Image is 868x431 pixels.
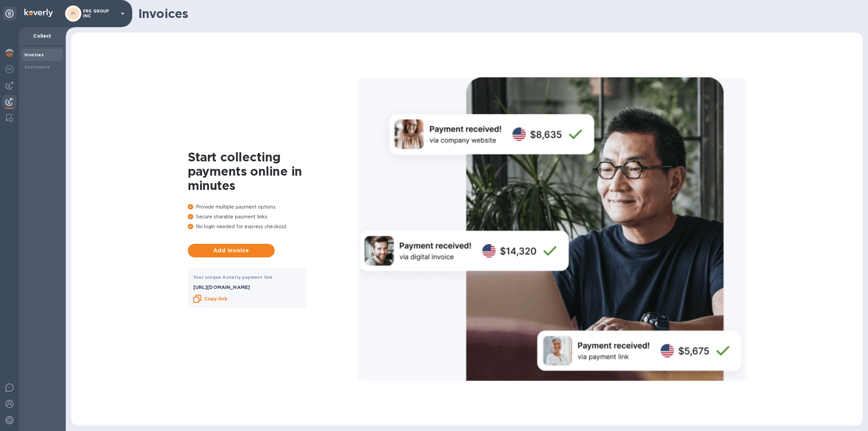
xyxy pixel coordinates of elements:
span: Add invoice [193,247,269,255]
div: Unpin categories [3,7,16,20]
p: Provide multiple payment options. [188,203,357,211]
button: Add invoice [188,244,275,257]
b: Your unique Koverly payment link [193,275,273,280]
p: [URL][DOMAIN_NAME] [193,284,301,291]
p: Collect [24,33,60,39]
b: Copy link [204,296,227,301]
b: Customers [24,64,50,70]
h1: Start collecting payments online in minutes [188,150,357,193]
b: Invoices [24,52,44,57]
img: Foreign exchange [5,65,14,73]
p: No login needed for express checkout. [188,223,357,230]
b: FI [71,11,76,16]
h1: Invoices [138,6,857,21]
img: Logo [24,9,53,17]
p: Secure sharable payment links. [188,213,357,220]
p: FRS GROUP INC [83,9,117,18]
